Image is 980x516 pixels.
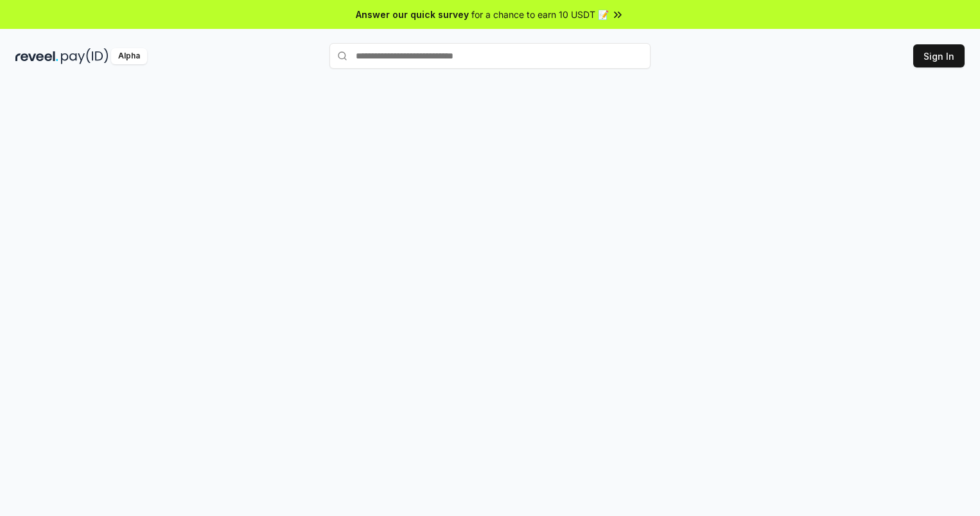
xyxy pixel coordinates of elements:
button: Sign In [913,44,965,67]
img: reveel_dark [15,48,58,64]
img: pay_id [61,48,109,64]
span: for a chance to earn 10 USDT 📝 [471,8,609,21]
span: Answer our quick survey [356,8,469,21]
div: Alpha [111,48,147,64]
